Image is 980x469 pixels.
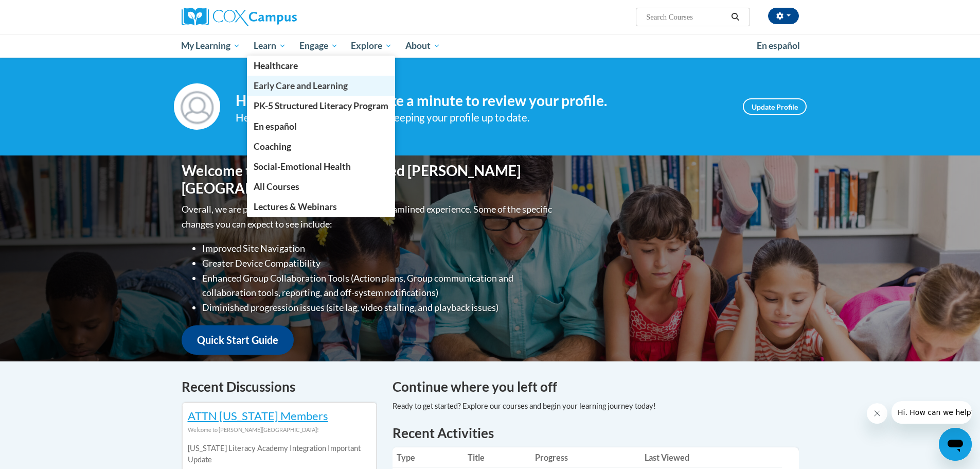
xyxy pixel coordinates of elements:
li: Greater Device Compatibility [202,256,555,271]
p: Overall, we are proud to provide you with a more streamlined experience. Some of the specific cha... [182,202,555,232]
a: Cox Campus [182,8,377,26]
img: Profile Image [174,83,220,130]
a: Social-Emotional Health [247,157,395,177]
th: Title [464,447,531,468]
div: Help improve your experience by keeping your profile up to date. [236,109,727,126]
span: Hi. How can we help? [6,7,83,15]
div: Main menu [166,34,814,58]
img: Cox Campus [182,8,297,26]
a: Early Care and Learning [247,76,395,96]
a: En español [750,35,807,57]
h4: Hi [PERSON_NAME]! Take a minute to review your profile. [236,92,727,110]
th: Last Viewed [640,447,782,468]
button: Search [727,11,743,23]
span: PK-5 Structured Literacy Program [254,100,388,111]
iframe: Message from company [892,401,972,424]
a: My Learning [175,34,247,58]
span: About [405,40,440,52]
a: ATTN [US_STATE] Members [188,409,328,423]
span: Social-Emotional Health [254,161,351,172]
span: Engage [299,40,338,52]
h4: Recent Discussions [182,377,377,397]
a: About [399,34,447,58]
span: Coaching [254,141,291,152]
span: My Learning [181,40,240,52]
span: Healthcare [254,60,298,71]
a: Update Profile [743,98,807,115]
a: Lectures & Webinars [247,197,395,217]
span: En español [254,121,297,132]
a: Engage [293,34,345,58]
p: [US_STATE] Literacy Academy Integration Important Update [188,443,371,465]
span: Explore [351,40,392,52]
a: All Courses [247,177,395,197]
li: Diminished progression issues (site lag, video stalling, and playback issues) [202,300,555,315]
span: All Courses [254,181,299,192]
h1: Recent Activities [393,424,799,442]
span: En español [757,40,800,51]
a: Explore [344,34,399,58]
a: Healthcare [247,56,395,76]
li: Enhanced Group Collaboration Tools (Action plans, Group communication and collaboration tools, re... [202,271,555,301]
a: Coaching [247,136,395,157]
button: Account Settings [768,8,799,24]
iframe: Button to launch messaging window [939,428,972,461]
div: Welcome to [PERSON_NAME][GEOGRAPHIC_DATA]! [188,424,371,436]
iframe: Close message [867,403,887,424]
a: En español [247,116,395,136]
th: Type [393,447,464,468]
li: Improved Site Navigation [202,241,555,256]
span: Early Care and Learning [254,80,348,91]
a: Quick Start Guide [182,325,294,355]
th: Progress [531,447,640,468]
span: Lectures & Webinars [254,201,337,212]
h1: Welcome to the new and improved [PERSON_NAME][GEOGRAPHIC_DATA] [182,162,555,197]
span: Learn [254,40,286,52]
a: PK-5 Structured Literacy Program [247,96,395,116]
h4: Continue where you left off [393,377,799,397]
input: Search Courses [645,11,727,23]
a: Learn [247,34,293,58]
